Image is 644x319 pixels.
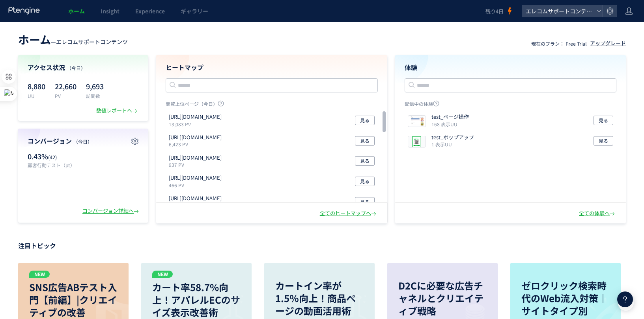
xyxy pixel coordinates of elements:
h4: 体験 [405,63,617,72]
span: （今日） [73,138,92,145]
p: 13,083 PV [169,121,225,127]
img: 0e3746da3b84ba14ce0598578e8e59761754529309659.png [408,136,426,147]
p: https://qa.elecom.co.jp/faq_list.html [169,174,222,182]
p: カートイン率が1.5％向上！商品ページの動画活用術 [275,279,364,317]
span: 見る [360,197,370,207]
p: test_ページ操作 [431,113,469,121]
p: 937 PV [169,161,225,168]
span: エレコムサポートコンテンツ [523,5,594,17]
p: D2Cに必要な広告チャネルとクリエイティブ戦略 [398,279,487,317]
button: 見る [594,136,613,146]
span: 見る [599,116,608,125]
span: （今日） [67,65,86,71]
div: 全ての体験へ [579,210,616,217]
p: NEW [152,271,173,278]
p: SNS広告ABテスト入門【前編】|クリエイティブの改善 [29,281,118,319]
p: 現在のプラン： Free Trial [531,40,587,47]
p: https://qa.elecom.co.jp/sp/faq_detail.html [169,113,222,121]
span: 見る [599,136,608,146]
img: 8e2a32dfbf486b88cebfde819ac9d4d81754528545276.jpeg [408,116,426,127]
span: 残り4日 [485,7,504,15]
p: test_ポップアップ [431,134,474,141]
div: 全てのヒートマップへ [320,210,378,217]
p: 22,660 [55,80,77,92]
span: ホーム [18,31,51,47]
div: 数値レポートへ [96,107,139,114]
button: 見る [355,136,375,146]
i: 1 表示UU [431,141,452,148]
span: エレコムサポートコンテンツ [56,38,128,46]
p: 訪問数 [86,92,104,99]
h4: アクセス状況 [28,63,139,72]
p: 顧客行動テスト（pt） [28,162,79,168]
div: アップグレード [590,40,626,47]
p: https://vivr.elecom.co.jp/1/support_top [169,154,222,162]
div: コンバージョン詳細へ [82,207,140,215]
i: 168 表示UU [431,121,457,127]
h4: ヒートマップ [166,63,378,72]
p: https://qa.elecom.co.jp/sp/faq_list.html [169,195,222,202]
span: Experience [135,7,165,15]
p: 配信中の体験 [405,100,617,110]
p: 466 PV [169,182,225,188]
p: 8,880 [28,80,45,92]
h4: コンバージョン [28,136,139,146]
span: ギャラリー [181,7,208,15]
p: NEW [29,271,50,278]
p: https://qa.elecom.co.jp/faq_detail.html [169,134,222,141]
button: 見る [594,116,613,125]
button: 見る [355,177,375,186]
div: — [18,31,128,47]
p: UU [28,92,45,99]
p: 9,693 [86,80,104,92]
p: 314 PV [169,202,225,209]
p: 0.43% [28,151,79,162]
span: Insight [101,7,119,15]
span: 見る [360,116,370,125]
button: 見る [355,197,375,207]
p: 注目トピック [18,239,626,252]
button: 見る [355,116,375,125]
p: 6,423 PV [169,141,225,148]
span: 見る [360,156,370,166]
p: PV [55,92,77,99]
button: 見る [355,156,375,166]
span: ホーム [68,7,85,15]
span: 見る [360,177,370,186]
p: ゼロクリック検索時代のWeb流入対策｜サイトタイプ別 [521,279,610,317]
p: 閲覧上位ページ（今日） [166,100,378,110]
p: カート率58.7%向上！アパレルECのサイズ表示改善術 [152,281,241,319]
span: (42) [48,153,57,161]
span: 見る [360,136,370,146]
